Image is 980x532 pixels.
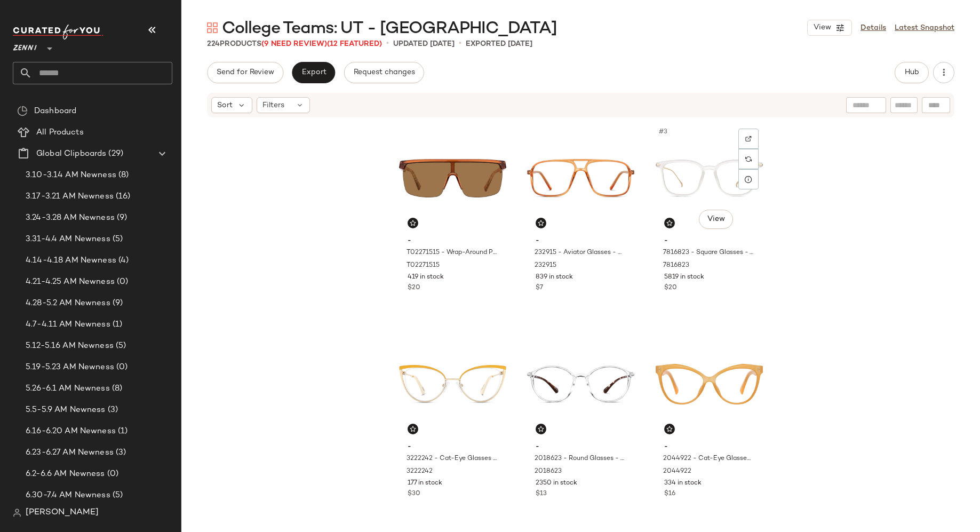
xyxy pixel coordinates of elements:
[114,340,126,352] span: (5)
[116,425,128,438] span: (1)
[904,68,919,77] span: Hub
[216,68,274,77] span: Send for Review
[666,220,673,226] img: svg%3e
[217,100,233,111] span: Sort
[207,38,382,50] div: Products
[26,506,99,519] span: [PERSON_NAME]
[408,442,498,452] span: -
[664,273,704,282] span: 5819 in stock
[658,126,670,137] span: #3
[664,479,702,488] span: 334 in stock
[36,126,84,139] span: All Products
[538,220,544,226] img: svg%3e
[527,330,634,438] img: 2018623-eyeglasses-front-view.jpg
[536,479,577,488] span: 2350 in stock
[656,330,763,438] img: 2044922-eyeglasses-front-view.jpg
[26,383,110,395] span: 5.26-6.1 AM Newness
[36,148,106,160] span: Global Clipboards
[292,62,335,83] button: Export
[26,361,114,374] span: 5.19-5.23 AM Newness
[656,124,763,232] img: 7816823-eyeglasses-front-view.jpg
[26,212,115,224] span: 3.24-3.28 AM Newness
[408,273,444,282] span: 419 in stock
[34,105,76,117] span: Dashboard
[663,248,753,258] span: 7816823 - Square Glasses - Translucent - Mixed
[399,330,506,438] img: 3222242-eyeglasses-front-view.jpg
[393,38,455,50] p: updated [DATE]
[26,276,115,288] span: 4.21-4.25 AM Newness
[26,319,110,331] span: 4.7-4.11 AM Newness
[466,38,532,50] p: Exported [DATE]
[26,255,116,267] span: 4.14-4.18 AM Newness
[110,297,123,309] span: (9)
[408,489,420,499] span: $30
[663,261,689,271] span: 7816823
[222,18,557,39] span: College Teams: UT - [GEOGRAPHIC_DATA]
[386,37,389,50] span: •
[538,426,544,432] img: svg%3e
[301,68,326,77] span: Export
[13,25,103,39] img: cfy_white_logo.C9jOOHJF.svg
[895,62,929,83] button: Hub
[17,106,28,116] img: svg%3e
[861,22,886,34] a: Details
[26,404,106,416] span: 5.5-5.9 AM Newness
[110,319,122,331] span: (1)
[26,489,110,502] span: 6.30-7.4 AM Newness
[807,20,852,36] button: View
[535,248,625,258] span: 232915 - Aviator Glasses - Orange - Plastic
[110,383,122,395] span: (8)
[105,468,118,480] span: (0)
[344,62,424,83] button: Request changes
[26,190,114,203] span: 3.17-3.21 AM Newness
[407,248,497,258] span: T02271515 - Wrap-Around Polarized Sunglasses - Brown - Plastic
[664,236,754,246] span: -
[535,467,562,477] span: 2018623
[536,273,573,282] span: 839 in stock
[895,22,954,34] a: Latest Snapshot
[408,283,420,293] span: $20
[410,426,416,432] img: svg%3e
[536,489,547,499] span: $13
[115,212,127,224] span: (9)
[407,467,433,477] span: 3222242
[663,454,753,464] span: 2044922 - Cat-Eye Glasses - Yellow - Plastic
[707,215,725,224] span: View
[407,261,440,271] span: T02271515
[745,136,752,142] img: svg%3e
[116,169,129,181] span: (8)
[114,447,126,459] span: (3)
[207,62,283,83] button: Send for Review
[26,447,114,459] span: 6.23-6.27 AM Newness
[536,442,626,452] span: -
[26,233,110,245] span: 3.31-4.4 AM Newness
[262,100,284,111] span: Filters
[26,169,116,181] span: 3.10-3.14 AM Newness
[106,148,123,160] span: (29)
[527,124,634,232] img: 232915-eyeglasses-front-view.jpg
[536,283,543,293] span: $7
[26,340,114,352] span: 5.12-5.16 AM Newness
[408,236,498,246] span: -
[459,37,461,50] span: •
[13,36,37,55] span: Zenni
[535,454,625,464] span: 2018623 - Round Glasses - Clear - Plastic
[207,22,218,33] img: svg%3e
[666,426,673,432] img: svg%3e
[408,479,442,488] span: 177 in stock
[110,489,123,502] span: (5)
[536,236,626,246] span: -
[106,404,118,416] span: (3)
[13,509,21,517] img: svg%3e
[115,276,128,288] span: (0)
[664,442,754,452] span: -
[353,68,415,77] span: Request changes
[699,210,733,229] button: View
[664,283,677,293] span: $20
[327,40,382,48] span: (12 Featured)
[114,190,131,203] span: (16)
[663,467,691,477] span: 2044922
[399,124,506,232] img: T02271515-sunglasses-front-view.jpg
[261,40,327,48] span: (9 Need Review)
[410,220,416,226] img: svg%3e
